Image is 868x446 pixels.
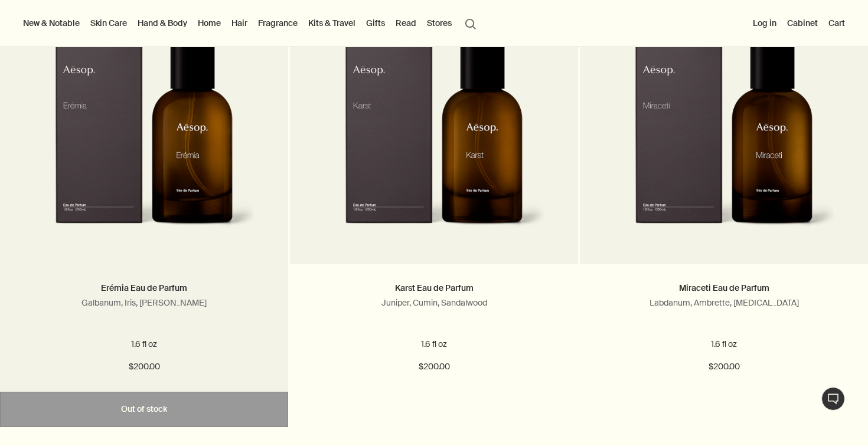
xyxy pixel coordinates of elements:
[229,15,250,31] a: Hair
[322,28,546,246] img: Aesop Fragrance Karst Eau de Parfum in amber glass bottle with outer carton.
[425,15,454,31] button: Stores
[580,28,868,264] a: Aesop Fragrance Miraceti Eau de Parfum in amber glass bottle with outer carton
[709,360,740,374] span: $200.00
[290,28,578,264] a: Aesop Fragrance Karst Eau de Parfum in amber glass bottle with outer carton.
[101,283,187,293] a: Erémia Eau de Parfum
[460,12,481,34] button: Open search
[195,15,223,31] a: Home
[679,283,769,293] a: Miraceti Eau de Parfum
[88,15,129,31] a: Skin Care
[32,28,256,246] img: Aesop Fragrance Eremia Eau de Parfum in amber glass bottle with outer carton
[598,297,850,308] p: Labdanum, Ambrette, [MEDICAL_DATA]
[750,15,779,31] button: Log in
[308,297,560,308] p: Juniper, Cumin, Sandalwood
[785,15,820,31] a: Cabinet
[419,360,450,374] span: $200.00
[393,15,419,31] a: Read
[129,360,160,374] span: $200.00
[395,283,474,293] a: Karst Eau de Parfum
[821,387,845,411] button: Live Assistance
[364,15,387,31] a: Gifts
[306,15,358,31] a: Kits & Travel
[18,297,270,308] p: Galbanum, Iris, [PERSON_NAME]
[21,15,82,31] button: New & Notable
[826,15,847,31] button: Cart
[612,28,836,246] img: Aesop Fragrance Miraceti Eau de Parfum in amber glass bottle with outer carton
[256,15,300,31] a: Fragrance
[135,15,190,31] a: Hand & Body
